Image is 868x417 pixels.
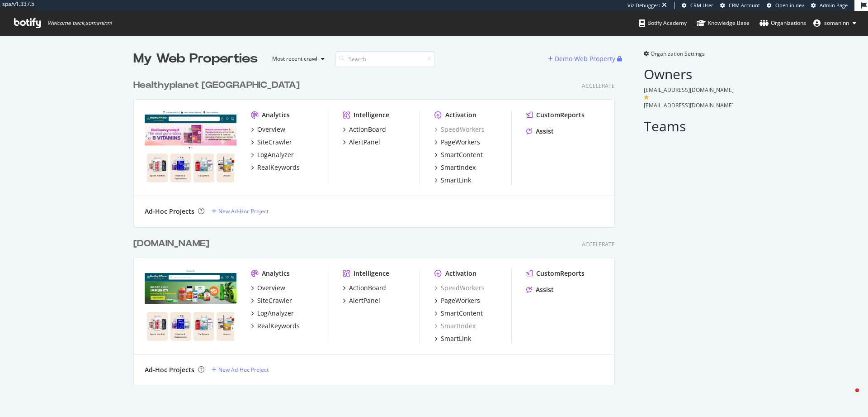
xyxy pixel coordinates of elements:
button: somaninn [806,16,863,30]
div: Viz Debugger: [627,2,660,9]
div: Knowledge Base [697,19,750,28]
a: Knowledge Base [697,11,750,35]
span: Admin Page [820,2,848,9]
a: Botify Academy [639,11,687,35]
iframe: Intercom live chat [837,386,859,408]
div: Organizations [759,19,806,28]
a: Open in dev [767,2,804,9]
span: Open in dev [775,2,804,9]
div: Botify Academy [639,19,687,28]
span: CRM Account [729,2,760,9]
a: Organizations [759,11,806,35]
span: CRM User [690,2,713,9]
a: CRM Account [720,2,760,9]
a: CRM User [682,2,713,9]
a: Admin Page [811,2,848,9]
span: somaninn [824,19,849,27]
span: Welcome back, somaninn ! [47,19,112,27]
